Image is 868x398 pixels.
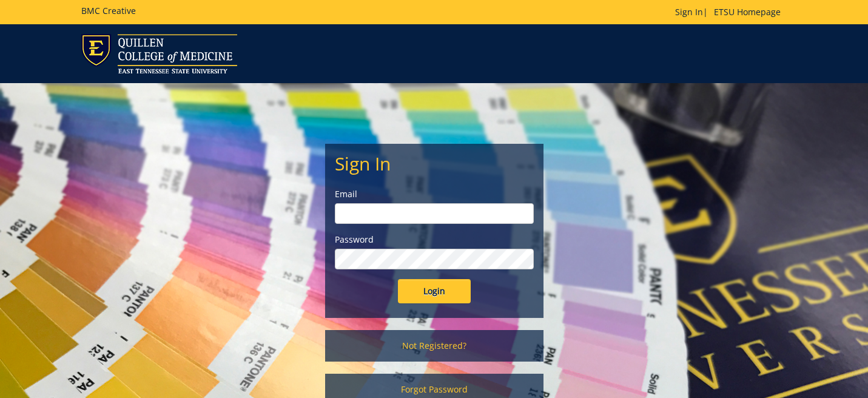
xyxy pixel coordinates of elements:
[708,6,787,18] a: ETSU Homepage
[335,153,534,174] h2: Sign In
[335,234,534,246] label: Password
[335,188,534,200] label: Email
[675,6,787,18] p: |
[325,330,543,362] a: Not Registered?
[81,34,237,73] img: ETSU logo
[81,6,136,15] h5: BMC Creative
[398,279,471,303] input: Login
[675,6,703,18] a: Sign In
